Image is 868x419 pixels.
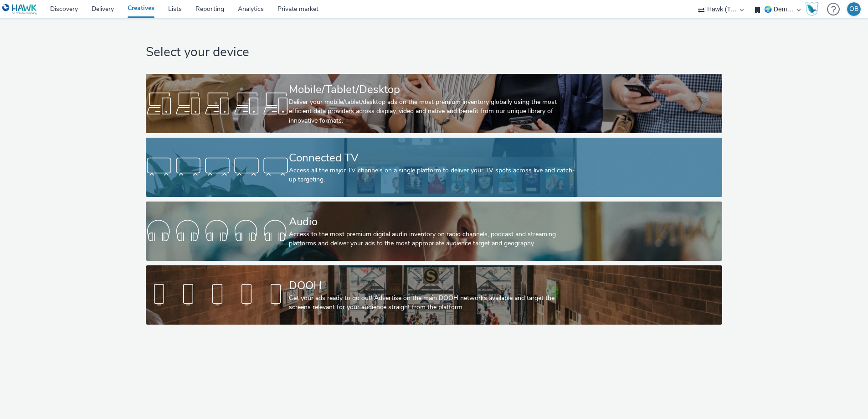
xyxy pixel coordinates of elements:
a: Hawk Academy [805,2,822,16]
div: Audio [289,214,575,230]
img: undefined Logo [2,4,37,15]
div: DOOH [289,278,575,294]
a: Mobile/Tablet/DesktopDeliver your mobile/tablet/desktop ads on the most premium inventory globall... [146,74,722,133]
div: Mobile/Tablet/Desktop [289,82,575,98]
div: Connected TV [289,150,575,166]
div: Deliver your mobile/tablet/desktop ads on the most premium inventory globally using the most effi... [289,98,575,125]
img: Hawk Academy [805,2,819,16]
div: Access all the major TV channels on a single platform to deliver your TV spots across live and ca... [289,166,575,185]
div: Get your ads ready to go out! Advertise on the main DOOH networks available and target the screen... [289,294,575,312]
a: AudioAccess to the most premium digital audio inventory on radio channels, podcast and streaming ... [146,202,722,261]
div: Access to the most premium digital audio inventory on radio channels, podcast and streaming platf... [289,230,575,248]
a: Connected TVAccess all the major TV channels on a single platform to deliver your TV spots across... [146,138,722,197]
h1: Select your device [146,44,722,61]
div: OB [849,2,858,16]
a: DOOHGet your ads ready to go out! Advertise on the main DOOH networks available and target the sc... [146,265,722,325]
